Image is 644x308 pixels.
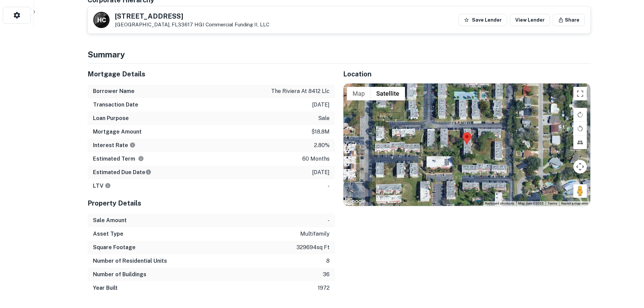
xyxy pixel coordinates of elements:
[302,155,330,163] p: 60 months
[296,243,330,252] p: 329694 sq ft
[573,122,587,135] button: Rotate map counterclockwise
[485,201,514,206] button: Keyboard shortcuts
[347,87,371,100] button: Show street map
[88,198,335,208] h5: Property Details
[518,202,544,205] span: Map data ©2025
[573,160,587,173] button: Map camera controls
[573,87,587,100] button: Toggle fullscreen view
[93,182,111,190] h6: LTV
[97,16,105,25] p: H C
[573,108,587,121] button: Rotate map clockwise
[573,184,587,198] button: Drag Pegman onto the map to open Street View
[93,284,118,292] h6: Year Built
[458,14,507,26] button: Save Lender
[129,142,136,148] svg: The interest rates displayed on the website are for informational purposes only and may be report...
[328,216,330,224] p: -
[93,230,123,238] h6: Asset Type
[561,202,588,205] a: Report a map error
[93,12,110,28] a: H C
[312,168,330,176] p: [DATE]
[93,114,129,122] h6: Loan Purpose
[326,257,330,265] p: 8
[312,101,330,109] p: [DATE]
[318,284,330,292] p: 1972
[93,168,151,176] h6: Estimated Due Date
[93,257,167,265] h6: Number of Residential Units
[93,243,136,252] h6: Square Footage
[300,230,330,238] p: multifamily
[93,87,135,95] h6: Borrower Name
[548,202,557,205] a: Terms
[115,22,269,28] p: [GEOGRAPHIC_DATA], FL33617
[271,87,330,95] p: the riviera at 8412 llc
[93,270,146,279] h6: Number of Buildings
[93,141,136,149] h6: Interest Rate
[105,183,111,189] svg: LTVs displayed on the website are for informational purposes only and may be reported incorrectly...
[311,128,330,136] p: $18.8m
[93,101,138,109] h6: Transaction Date
[115,13,269,20] h5: [STREET_ADDRESS]
[145,169,151,175] svg: Estimate is based on a standard schedule for this type of loan.
[510,14,550,26] a: View Lender
[328,182,330,190] p: -
[345,197,367,206] img: Google
[88,69,335,79] h5: Mortgage Details
[138,156,144,162] svg: Term is based on a standard schedule for this type of loan.
[93,216,127,224] h6: Sale Amount
[553,14,585,26] button: Share
[88,48,591,61] h4: Summary
[93,155,144,163] h6: Estimated Term
[318,114,330,122] p: sale
[343,69,591,79] h5: Location
[93,128,142,136] h6: Mortgage Amount
[371,87,405,100] button: Show satellite imagery
[323,270,330,279] p: 36
[314,141,330,149] p: 2.80%
[610,254,644,286] iframe: Chat Widget
[573,136,587,149] button: Tilt map
[345,197,367,206] a: Open this area in Google Maps (opens a new window)
[194,22,269,27] a: HGI Commercial Funding II, LLC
